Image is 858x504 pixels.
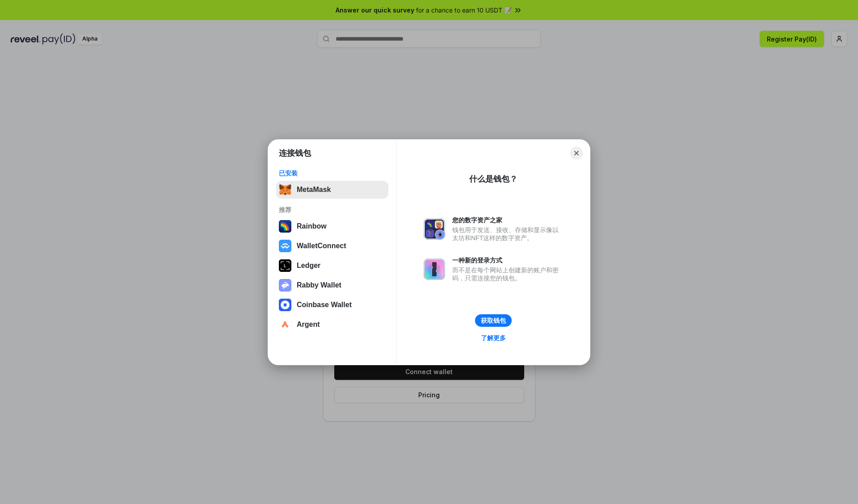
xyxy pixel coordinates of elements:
[276,296,388,314] button: Coinbase Wallet
[279,183,291,196] img: svg+xml,%3Csvg%20fill%3D%22none%22%20height%3D%2233%22%20viewBox%3D%220%200%2035%2033%22%20width%...
[279,259,291,272] img: svg+xml,%3Csvg%20xmlns%3D%22http%3A%2F%2Fwww.w3.org%2F2000%2Fsvg%22%20width%3D%2228%22%20height%3...
[452,266,563,282] div: 而不是在每个网站上创建新的账户和密码，只需连接您的钱包。
[475,332,511,344] a: 了解更多
[279,169,386,177] div: 已安装
[276,181,388,199] button: MetaMask
[297,281,341,289] div: Rabby Wallet
[276,276,388,294] button: Rabby Wallet
[570,147,583,159] button: Close
[279,148,311,158] h1: 连接钱包
[475,314,512,327] button: 获取钱包
[276,316,388,333] button: Argent
[297,242,346,250] div: WalletConnect
[279,240,291,252] img: svg+xml,%3Csvg%20width%3D%2228%22%20height%3D%2228%22%20viewBox%3D%220%200%2028%2028%22%20fill%3D...
[424,258,445,280] img: svg+xml,%3Csvg%20xmlns%3D%22http%3A%2F%2Fwww.w3.org%2F2000%2Fsvg%22%20fill%3D%22none%22%20viewBox...
[297,222,327,230] div: Rainbow
[424,218,445,240] img: svg+xml,%3Csvg%20xmlns%3D%22http%3A%2F%2Fwww.w3.org%2F2000%2Fsvg%22%20fill%3D%22none%22%20viewBox...
[297,262,320,270] div: Ledger
[452,216,563,224] div: 您的数字资产之家
[276,237,388,255] button: WalletConnect
[452,226,563,242] div: 钱包用于发送、接收、存储和显示像以太坊和NFT这样的数字资产。
[276,257,388,275] button: Ledger
[279,299,291,311] img: svg+xml,%3Csvg%20width%3D%2228%22%20height%3D%2228%22%20viewBox%3D%220%200%2028%2028%22%20fill%3D...
[452,256,563,264] div: 一种新的登录方式
[279,279,291,292] img: svg+xml,%3Csvg%20xmlns%3D%22http%3A%2F%2Fwww.w3.org%2F2000%2Fsvg%22%20fill%3D%22none%22%20viewBox...
[297,186,331,194] div: MetaMask
[297,321,320,329] div: Argent
[279,318,291,331] img: svg+xml,%3Csvg%20width%3D%2228%22%20height%3D%2228%22%20viewBox%3D%220%200%2028%2028%22%20fill%3D...
[297,301,352,309] div: Coinbase Wallet
[276,217,388,235] button: Rainbow
[279,206,386,214] div: 推荐
[481,334,506,342] div: 了解更多
[481,317,506,325] div: 获取钱包
[279,220,291,233] img: svg+xml,%3Csvg%20width%3D%22120%22%20height%3D%22120%22%20viewBox%3D%220%200%20120%20120%22%20fil...
[469,174,517,184] div: 什么是钱包？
